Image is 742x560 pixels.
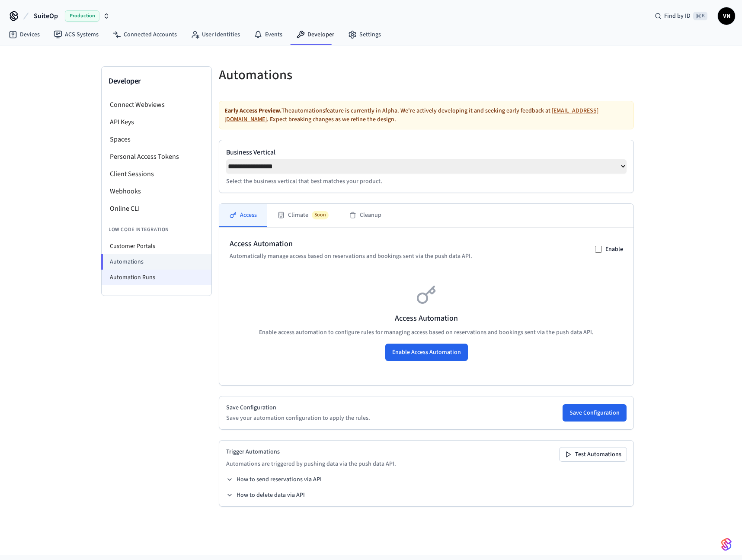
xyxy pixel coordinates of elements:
li: Low Code Integration [102,221,211,238]
a: Events [247,27,289,42]
h5: Automations [219,66,421,84]
span: Find by ID [664,12,691,20]
button: How to delete data via API [226,491,305,499]
label: Enable [605,245,623,254]
p: Automatically manage access based on reservations and bookings sent via the push data API. [230,252,472,261]
h3: Developer [109,75,205,87]
h2: Save Configuration [226,403,370,412]
h3: Access Automation [230,312,623,325]
p: Automations are triggered by pushing data via the push data API. [226,460,396,468]
span: ⌘ K [693,12,707,20]
span: Soon [312,211,329,219]
li: Customer Portals [102,238,211,254]
a: [EMAIL_ADDRESS][DOMAIN_NAME] [224,106,598,124]
a: Settings [341,27,388,42]
button: Enable Access Automation [385,344,468,361]
strong: Early Access Preview. [224,106,281,115]
li: Personal Access Tokens [102,148,211,165]
li: API Keys [102,113,211,131]
li: Webhooks [102,183,211,200]
h2: Trigger Automations [226,447,396,456]
p: Save your automation configuration to apply the rules. [226,414,370,422]
li: Online CLI [102,200,211,217]
button: ClimateSoon [267,204,339,227]
li: Automations [101,254,211,270]
button: Cleanup [339,204,392,227]
p: Select the business vertical that best matches your product. [226,177,627,186]
a: Devices [2,27,47,42]
p: Enable access automation to configure rules for managing access based on reservations and booking... [230,328,623,337]
img: SeamLogoGradient.69752ec5.svg [721,537,732,551]
div: The automations feature is currently in Alpha. We're actively developing it and seeking early fee... [219,101,634,129]
li: Client Sessions [102,165,211,183]
div: Find by ID⌘ K [648,8,714,24]
button: VN [718,7,735,25]
li: Connect Webviews [102,96,211,113]
a: ACS Systems [47,27,106,42]
h2: Access Automation [230,238,472,250]
a: Developer [289,27,341,42]
li: Spaces [102,131,211,148]
button: Access [219,204,267,227]
span: VN [719,8,734,24]
button: Save Configuration [563,404,627,422]
button: Test Automations [560,447,627,461]
span: Production [65,10,99,22]
li: Automation Runs [102,270,211,285]
button: How to send reservations via API [226,475,322,484]
a: Connected Accounts [106,27,184,42]
span: SuiteOp [34,11,58,21]
a: User Identities [184,27,247,42]
label: Business Vertical [226,147,627,158]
